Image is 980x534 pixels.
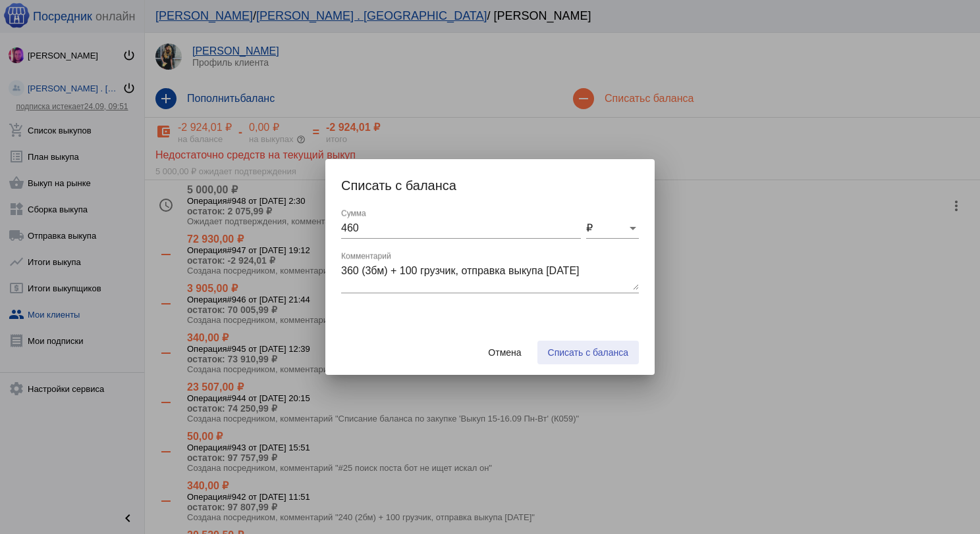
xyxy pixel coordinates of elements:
[537,341,639,364] button: Списать с баланса
[586,222,593,233] span: ₽
[548,347,628,358] span: Списать с баланса
[488,347,521,358] span: Отмена
[341,175,639,196] h2: Списать с баланса
[477,341,531,364] button: Отмена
